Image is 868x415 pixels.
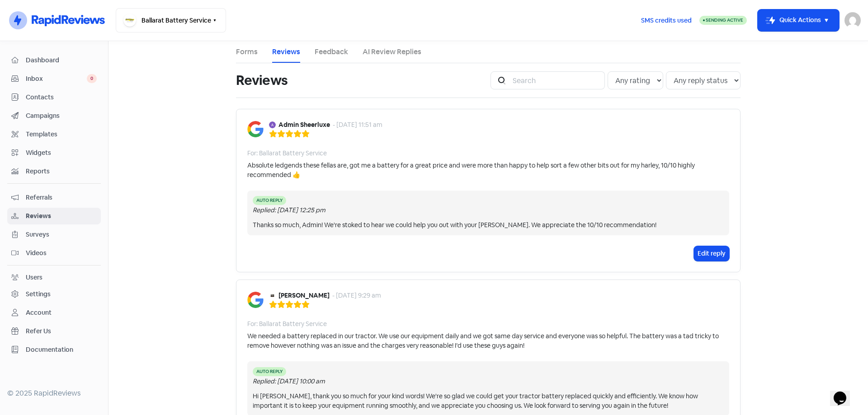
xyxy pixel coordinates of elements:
a: Account [7,304,101,321]
img: Image [247,292,264,308]
img: Image [247,121,264,137]
a: Forms [236,47,258,57]
div: © 2025 RapidReviews [7,388,101,399]
div: Account [26,308,52,317]
a: Refer Us [7,323,101,340]
span: Widgets [26,148,97,158]
a: Feedback [315,47,348,57]
span: Auto Reply [253,367,286,376]
div: - [DATE] 11:51 am [333,120,382,130]
button: Quick Actions [758,9,839,31]
a: Documentation [7,341,101,358]
b: Admin Sheerluxe [278,120,330,130]
span: Templates [26,130,97,139]
a: Videos [7,245,101,261]
a: Surveys [7,226,101,243]
a: Users [7,269,101,286]
button: Edit reply [694,246,729,261]
div: For: Ballarat Battery Service [247,319,327,329]
a: Referrals [7,189,101,206]
a: Contacts [7,89,101,106]
button: Ballarat Battery Service [116,8,226,33]
div: Users [26,273,42,282]
a: Campaigns [7,107,101,124]
div: - [DATE] 9:29 am [332,291,381,300]
a: AI Review Replies [363,47,421,57]
a: Widgets [7,145,101,161]
i: Replied: [DATE] 12:25 pm [253,206,325,214]
a: Templates [7,126,101,143]
div: Absolute ledgends these fellas are, got me a battery for a great price and were more than happy t... [247,161,729,180]
a: Dashboard [7,52,101,69]
div: Hi [PERSON_NAME], thank you so much for your kind words! We're so glad we could get your tractor ... [253,392,724,410]
span: Inbox [26,74,87,84]
a: Inbox 0 [7,70,101,87]
a: Reviews [7,208,101,224]
img: Avatar [269,121,276,128]
span: Surveys [26,230,97,239]
span: Reviews [26,211,97,221]
div: Thanks so much, Admin! We're stoked to hear we could help you out with your [PERSON_NAME]. We app... [253,220,724,230]
span: Videos [26,248,97,258]
span: Reports [26,167,97,176]
a: Settings [7,286,101,303]
div: We needed a battery replaced in our tractor. We use our equipment daily and we got same day servi... [247,331,729,350]
span: Campaigns [26,111,97,121]
a: Reports [7,163,101,180]
img: Avatar [269,292,276,299]
span: SMS credits used [641,16,692,25]
iframe: chat widget [830,379,859,406]
span: Auto Reply [253,196,286,205]
span: Sending Active [706,17,743,23]
span: Refer Us [26,326,97,336]
div: For: Ballarat Battery Service [247,149,327,158]
span: Contacts [26,93,97,102]
b: [PERSON_NAME] [278,291,330,300]
input: Search [507,71,605,89]
i: Replied: [DATE] 10:00 am [253,377,325,385]
a: SMS credits used [633,15,699,24]
h1: Reviews [236,66,288,95]
span: Dashboard [26,56,97,65]
a: Sending Active [699,15,747,26]
div: Settings [26,289,51,299]
img: User [844,12,861,28]
span: 0 [87,74,97,83]
span: Referrals [26,193,97,202]
a: Reviews [272,47,300,57]
span: Documentation [26,345,97,354]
